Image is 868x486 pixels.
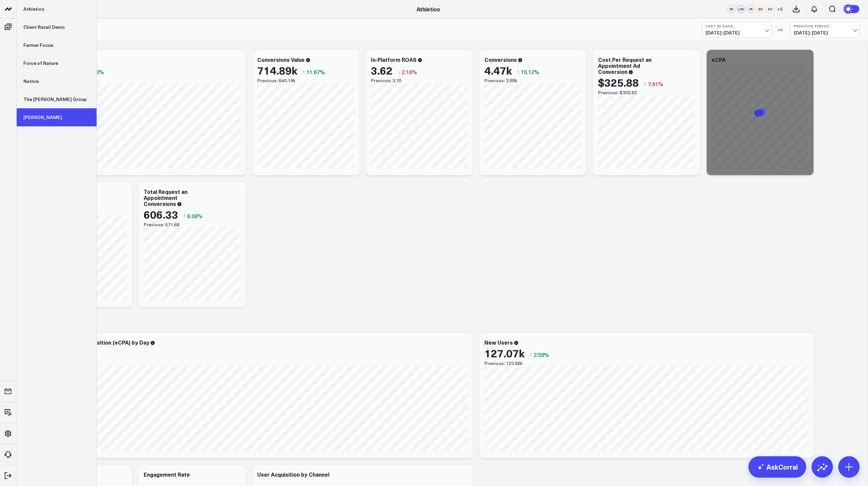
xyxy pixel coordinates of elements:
div: In-Platform ROAS [371,56,417,63]
div: New Users [484,339,513,346]
div: Previous: 123.86k [484,361,809,366]
div: 127.07k [484,347,525,359]
div: Conversions [484,56,517,63]
span: ↓ [398,68,400,76]
a: Farmer Focus [17,36,97,54]
span: ↑ [644,80,646,88]
div: LM [737,5,745,13]
div: 4.47k [484,64,512,76]
a: Force of Nature [17,54,97,72]
div: 606.33 [144,208,178,220]
span: ↑ [530,350,532,359]
div: Conversions Value [257,56,305,63]
button: Previous Period[DATE]-[DATE] [790,22,860,38]
div: JR [747,5,755,13]
span: ↑ [302,68,305,76]
b: Last 30 Days [706,24,768,28]
div: Cost Per Request an Appointment Ad Conversion [598,56,652,75]
span: [DATE] - [DATE] [706,30,768,35]
div: Previous: $173.12k [30,78,241,83]
div: Previous: $302.83 [598,90,695,95]
div: User Acquisition by Channel [257,471,329,478]
div: 714.89k [257,64,297,76]
span: 2.16% [402,68,417,76]
span: 6.06% [187,212,202,220]
span: + 5 [777,7,783,11]
span: [DATE] - [DATE] [794,30,856,35]
span: 7.61% [648,80,663,88]
div: $325.88 [598,76,639,88]
div: VS [775,28,787,32]
div: Engagement Rate [144,471,190,478]
span: ↑ [517,68,520,76]
div: SD [756,5,764,13]
div: Previous: 640.19k [257,78,354,83]
b: Previous Period [794,24,856,28]
div: Previous: $5.11k [30,361,468,366]
a: Athletico [417,5,440,13]
div: EV [766,5,774,13]
span: 15.12% [521,68,539,76]
button: +5 [776,5,784,13]
a: AskCorral [748,456,806,478]
a: [PERSON_NAME] [17,108,97,126]
span: 11.67% [306,68,325,76]
span: ↑ [183,212,186,220]
div: Previous: 571.66 [144,222,241,227]
div: Previous: 3.70 [371,78,468,83]
a: The [PERSON_NAME] Group [17,90,97,108]
div: Total Request an Appointment Conversions [144,188,187,207]
button: Last 30 Days[DATE]-[DATE] [702,22,771,38]
a: Client Retail Demo [17,18,97,36]
div: eCPA [712,56,726,63]
div: Previous: 3.88k [484,78,581,83]
span: 2.59% [534,351,549,358]
div: 3.62 [371,64,393,76]
a: Nutrire [17,72,97,90]
div: VK [727,5,735,13]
